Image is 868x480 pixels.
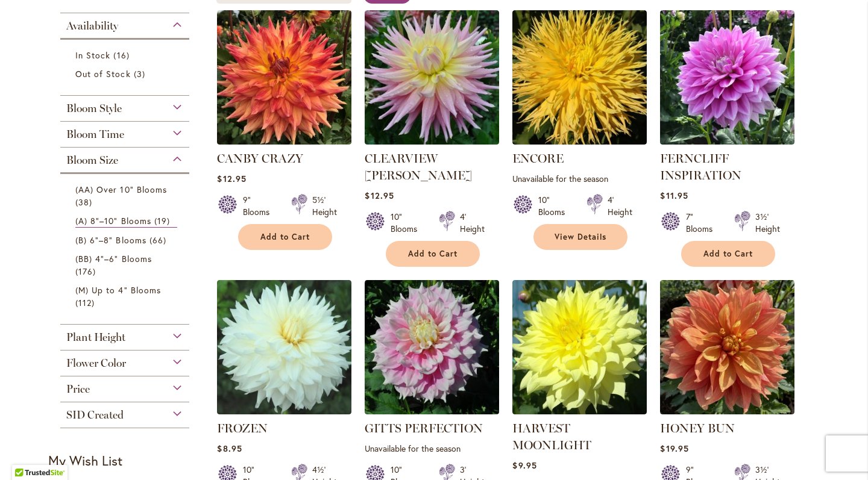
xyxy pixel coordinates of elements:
[75,68,131,79] span: Out of Stock
[660,405,794,417] a: Honey Bun
[217,10,351,145] img: Canby Crazy
[75,252,177,278] a: (BB) 4"–6" Blooms 176
[512,405,647,417] a: Harvest Moonlight
[512,280,647,414] img: Harvest Moonlight
[66,19,118,33] span: Availability
[75,296,98,309] span: 112
[66,382,90,396] span: Price
[512,460,536,471] span: $9.95
[512,10,647,145] img: ENCORE
[66,408,124,422] span: SID Created
[238,224,332,250] button: Add to Cart
[512,151,564,166] a: ENCORE
[217,280,351,414] img: Frozen
[75,49,110,61] span: In Stock
[9,437,43,471] iframe: Launch Accessibility Center
[75,215,151,226] span: (A) 8"–10" Blooms
[217,136,351,147] a: Canby Crazy
[217,173,246,184] span: $12.95
[75,234,146,246] span: (B) 6"–8" Blooms
[75,196,95,208] span: 38
[365,190,394,201] span: $12.95
[755,211,780,235] div: 3½' Height
[512,136,647,147] a: ENCORE
[217,405,351,417] a: Frozen
[365,443,499,454] p: Unavailable for the season
[312,194,337,218] div: 5½' Height
[660,151,741,182] a: FERNCLIFF INSPIRATION
[365,421,483,435] a: GITTS PERFECTION
[260,232,310,242] span: Add to Cart
[217,421,268,435] a: FROZEN
[66,102,122,115] span: Bloom Style
[660,280,794,414] img: Honey Bun
[113,49,132,61] span: 16
[66,331,125,344] span: Plant Height
[149,234,169,246] span: 66
[365,136,499,147] a: Clearview Jonas
[660,443,688,454] span: $19.95
[703,249,753,259] span: Add to Cart
[134,67,148,80] span: 3
[533,224,627,250] a: View Details
[154,214,173,227] span: 19
[75,253,152,264] span: (BB) 4"–6" Blooms
[243,194,277,218] div: 9" Blooms
[555,232,606,242] span: View Details
[66,154,118,167] span: Bloom Size
[512,421,591,452] a: HARVEST MOONLIGHT
[217,151,303,166] a: CANBY CRAZY
[75,184,167,195] span: (AA) Over 10" Blooms
[660,10,794,145] img: Ferncliff Inspiration
[386,241,480,267] button: Add to Cart
[512,173,647,184] p: Unavailable for the season
[365,405,499,417] a: GITTS PERFECTION
[75,183,177,208] a: (AA) Over 10" Blooms 38
[660,136,794,147] a: Ferncliff Inspiration
[75,49,177,61] a: In Stock 16
[538,194,572,218] div: 10" Blooms
[217,443,242,454] span: $8.95
[75,234,177,246] a: (B) 6"–8" Blooms 66
[460,211,485,235] div: 4' Height
[75,284,177,309] a: (M) Up to 4" Blooms 112
[66,357,126,370] span: Flower Color
[391,211,424,235] div: 10" Blooms
[75,214,177,228] a: (A) 8"–10" Blooms 19
[75,265,99,278] span: 176
[365,280,499,414] img: GITTS PERFECTION
[608,194,632,218] div: 4' Height
[681,241,775,267] button: Add to Cart
[66,128,124,141] span: Bloom Time
[408,249,458,259] span: Add to Cart
[48,452,122,469] strong: My Wish List
[686,211,720,235] div: 7" Blooms
[660,190,688,201] span: $11.95
[75,284,161,296] span: (M) Up to 4" Blooms
[75,67,177,80] a: Out of Stock 3
[365,10,499,145] img: Clearview Jonas
[365,151,472,182] a: CLEARVIEW [PERSON_NAME]
[660,421,735,435] a: HONEY BUN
